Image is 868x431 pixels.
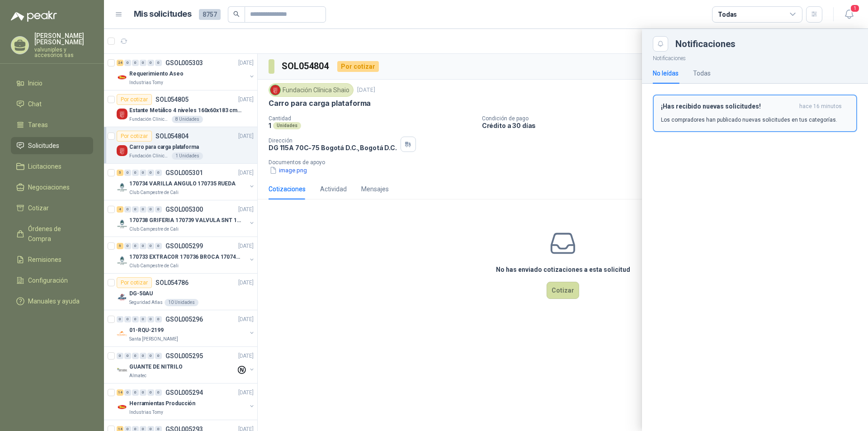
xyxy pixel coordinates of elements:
[11,199,93,217] a: Cotizar
[11,220,93,247] a: Órdenes de Compra
[28,141,59,151] span: Solicitudes
[675,39,857,48] div: Notificaciones
[11,116,93,133] a: Tareas
[28,275,68,285] span: Configuración
[28,99,42,109] span: Chat
[11,11,57,22] img: Logo peakr
[799,103,842,110] span: hace 16 minutos
[34,47,93,58] p: valvuniples y accesorios sas
[28,296,80,306] span: Manuales y ayuda
[28,224,85,244] span: Órdenes de Compra
[11,75,93,92] a: Inicio
[28,120,48,130] span: Tareas
[693,68,711,78] div: Todas
[642,52,868,63] p: Notificaciones
[661,116,837,124] p: Los compradores han publicado nuevas solicitudes en tus categorías.
[11,95,93,113] a: Chat
[11,272,93,289] a: Configuración
[233,11,240,17] span: search
[28,161,61,171] span: Licitaciones
[28,203,49,213] span: Cotizar
[11,158,93,175] a: Licitaciones
[850,4,860,13] span: 1
[28,182,70,192] span: Negociaciones
[134,8,192,21] h1: Mis solicitudes
[199,9,221,20] span: 8757
[653,95,857,132] button: ¡Has recibido nuevas solicitudes!hace 16 minutos Los compradores han publicado nuevas solicitudes...
[718,9,737,19] div: Todas
[28,255,61,265] span: Remisiones
[841,6,857,23] button: 1
[11,179,93,196] a: Negociaciones
[11,251,93,268] a: Remisiones
[28,78,42,88] span: Inicio
[661,103,796,110] h3: ¡Has recibido nuevas solicitudes!
[34,33,93,45] p: [PERSON_NAME] [PERSON_NAME]
[653,68,679,78] div: No leídas
[11,137,93,154] a: Solicitudes
[653,36,668,52] button: Close
[11,293,93,310] a: Manuales y ayuda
